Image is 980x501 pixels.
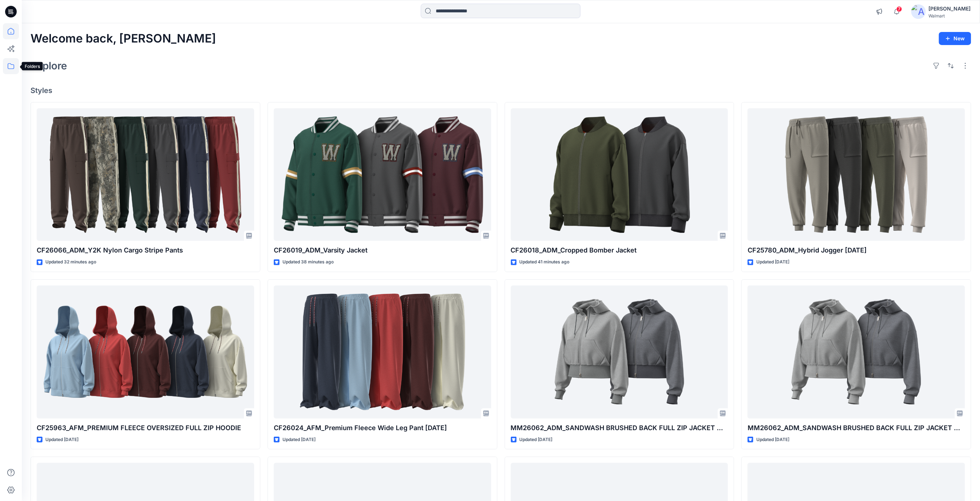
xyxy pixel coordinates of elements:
p: Updated [DATE] [756,436,789,444]
p: Updated 32 minutes ago [45,258,96,266]
a: MM26062_ADM_SANDWASH BRUSHED BACK FULL ZIP JACKET OPT-2 [511,286,728,419]
h2: Explore [31,60,67,72]
p: Updated [DATE] [756,258,789,266]
p: CF25963_AFM_PREMIUM FLEECE OVERSIZED FULL ZIP HOODIE [37,423,254,433]
a: CF26019_ADM_Varsity Jacket [274,108,491,241]
a: MM26062_ADM_SANDWASH BRUSHED BACK FULL ZIP JACKET OPT-1 [748,286,965,419]
h4: Styles [31,86,971,95]
a: CF25780_ADM_Hybrid Jogger 24JUL25 [748,108,965,241]
a: CF25963_AFM_PREMIUM FLEECE OVERSIZED FULL ZIP HOODIE [37,286,254,419]
p: Updated [DATE] [282,436,316,444]
div: [PERSON_NAME] [929,4,971,13]
p: CF26066_ADM_Y2K Nylon Cargo Stripe Pants [37,245,254,255]
p: MM26062_ADM_SANDWASH BRUSHED BACK FULL ZIP JACKET OPT-2 [511,423,728,433]
span: 7 [896,6,902,12]
p: Updated [DATE] [520,436,553,444]
a: CF26024_AFM_Premium Fleece Wide Leg Pant 02SEP25 [274,286,491,419]
p: CF25780_ADM_Hybrid Jogger [DATE] [748,245,965,255]
p: CF26018_ADM_Cropped Bomber Jacket [511,245,728,255]
div: Walmart [929,13,971,19]
p: Updated 38 minutes ago [282,258,334,266]
p: Updated 41 minutes ago [520,258,570,266]
h2: Welcome back, [PERSON_NAME] [31,32,216,45]
p: MM26062_ADM_SANDWASH BRUSHED BACK FULL ZIP JACKET OPT-1 [748,423,965,433]
a: CF26066_ADM_Y2K Nylon Cargo Stripe Pants [37,108,254,241]
a: CF26018_ADM_Cropped Bomber Jacket [511,108,728,241]
p: CF26024_AFM_Premium Fleece Wide Leg Pant [DATE] [274,423,491,433]
img: avatar [911,4,926,19]
p: CF26019_ADM_Varsity Jacket [274,245,491,255]
p: Updated [DATE] [45,436,78,444]
button: New [939,32,971,45]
